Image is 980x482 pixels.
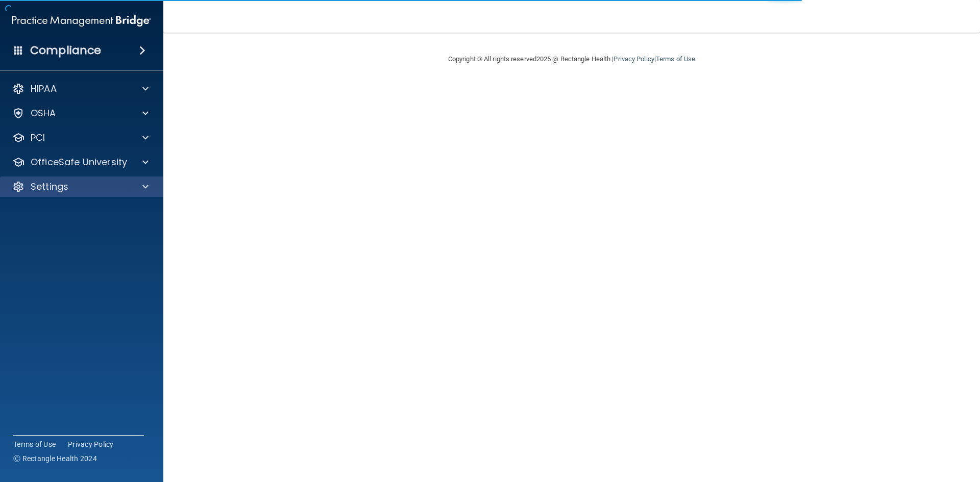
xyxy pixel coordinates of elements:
[31,107,56,119] p: OSHA
[12,181,149,193] a: Settings
[12,156,149,168] a: OfficeSafe University
[12,132,149,144] a: PCI
[31,83,57,95] p: HIPAA
[803,410,968,450] iframe: Drift Widget Chat Controller
[31,181,68,193] p: Settings
[31,132,45,144] p: PCI
[13,453,97,464] span: Ⓒ Rectangle Health 2024
[68,439,114,449] a: Privacy Policy
[13,439,56,449] a: Terms of Use
[385,43,758,75] div: Copyright © All rights reserved 2025 @ Rectangle Health | |
[31,156,127,168] p: OfficeSafe University
[614,55,654,63] a: Privacy Policy
[12,107,149,119] a: OSHA
[656,55,695,63] a: Terms of Use
[12,11,151,31] img: PMB logo
[12,83,149,95] a: HIPAA
[30,43,101,58] h4: Compliance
